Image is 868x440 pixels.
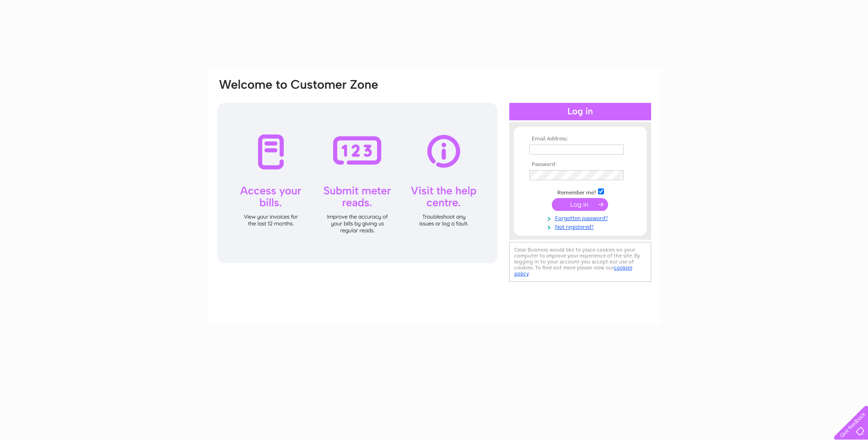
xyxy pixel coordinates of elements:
[527,187,633,196] td: Remember me?
[529,222,633,231] a: Not registered?
[527,161,633,168] th: Password:
[509,242,651,282] div: Clear Business would like to place cookies on your computer to improve your experience of the sit...
[527,136,633,142] th: Email Address:
[529,213,633,222] a: Forgotten password?
[552,198,608,211] input: Submit
[514,264,632,277] a: cookies policy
